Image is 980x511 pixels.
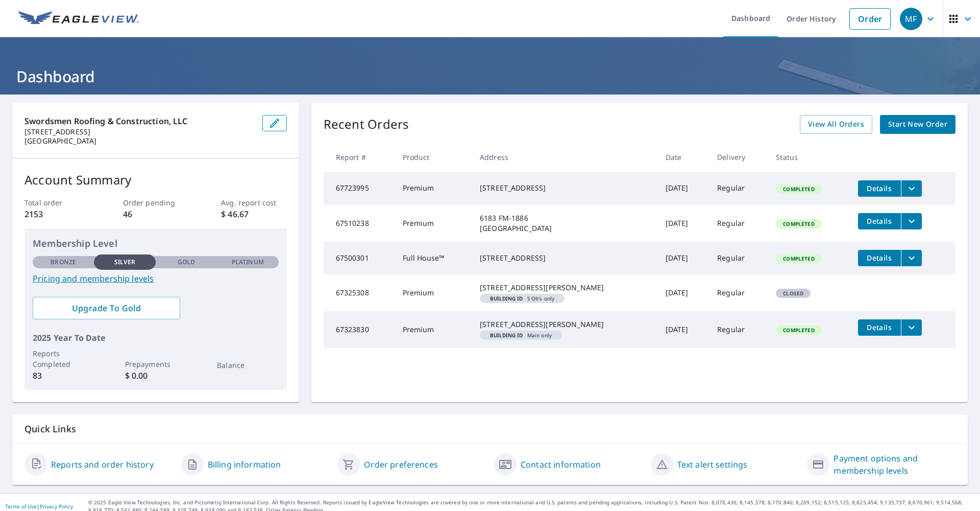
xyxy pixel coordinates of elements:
button: detailsBtn-67323830 [858,319,901,336]
td: [DATE] [657,274,709,311]
img: EV Logo [18,11,139,27]
p: Avg. report cost [221,197,286,208]
span: Completed [777,255,820,262]
td: Regular [709,172,768,205]
p: 2025 Year To Date [33,332,279,344]
span: Upgrade To Gold [41,303,172,314]
p: | [5,503,73,509]
span: View All Orders [808,118,864,131]
span: Details [864,253,895,263]
th: Product [395,142,472,172]
td: Regular [709,205,768,242]
span: Details [864,216,895,226]
span: Details [864,183,895,193]
div: [STREET_ADDRESS][PERSON_NAME] [480,319,649,330]
button: detailsBtn-67500301 [858,250,901,266]
p: Balance [217,360,278,370]
a: Privacy Policy [40,503,73,510]
td: Premium [395,274,472,311]
p: $ 0.00 [125,369,186,382]
span: Completed [777,185,820,193]
p: Order pending [123,197,188,208]
p: 2153 [24,208,90,220]
a: Billing information [208,458,281,471]
th: Delivery [709,142,768,172]
p: [GEOGRAPHIC_DATA] [24,136,254,146]
td: [DATE] [657,311,709,348]
p: Silver [114,258,136,267]
button: filesDropdownBtn-67723995 [901,180,922,197]
p: [STREET_ADDRESS] [24,127,254,136]
td: 67510238 [324,205,395,242]
p: Membership Level [33,237,279,250]
span: Details [864,322,895,332]
a: Order preferences [364,458,438,471]
em: Building ID [490,296,523,301]
span: Closed [777,290,810,297]
p: Bronze [51,258,76,267]
td: Premium [395,311,472,348]
a: Contact information [521,458,601,471]
div: [STREET_ADDRESS][PERSON_NAME] [480,283,649,293]
a: Terms of Use [5,503,37,510]
p: 46 [123,208,188,220]
a: Payment options and membership levels [834,452,955,477]
td: 67500301 [324,242,395,274]
p: Prepayments [125,359,186,369]
td: Regular [709,242,768,274]
div: [STREET_ADDRESS] [480,253,649,263]
span: Completed [777,220,820,227]
a: Pricing and membership levels [33,272,279,285]
th: Status [768,142,849,172]
p: 83 [33,369,94,382]
td: Regular [709,274,768,311]
div: MF [900,8,922,30]
a: Reports and order history [51,458,154,471]
button: filesDropdownBtn-67323830 [901,319,922,336]
td: [DATE] [657,205,709,242]
p: $ 46.67 [221,208,286,220]
button: filesDropdownBtn-67500301 [901,250,922,266]
a: View All Orders [800,115,872,134]
td: 67325308 [324,274,395,311]
h1: Dashboard [12,66,968,87]
span: S Ob's only [484,296,560,301]
td: Regular [709,311,768,348]
a: Upgrade To Gold [33,297,180,319]
a: Text alert settings [677,458,748,471]
span: Completed [777,327,820,334]
p: Quick Links [24,423,955,435]
div: [STREET_ADDRESS] [480,183,649,193]
p: Platinum [232,258,264,267]
button: detailsBtn-67723995 [858,180,901,197]
p: Swordsmen Roofing & Construction, LLC [24,115,254,127]
em: Building ID [490,333,523,338]
th: Address [472,142,657,172]
td: Premium [395,172,472,205]
td: Premium [395,205,472,242]
button: filesDropdownBtn-67510238 [901,213,922,229]
p: Total order [24,197,90,208]
a: Order [849,8,891,30]
th: Date [657,142,709,172]
td: 67723995 [324,172,395,205]
p: Gold [178,258,195,267]
button: detailsBtn-67510238 [858,213,901,229]
span: Main only [484,333,558,338]
span: Start New Order [888,118,947,131]
th: Report # [324,142,395,172]
p: Recent Orders [324,115,409,134]
p: Account Summary [24,171,287,189]
div: 6183 FM-1886 [GEOGRAPHIC_DATA] [480,213,649,234]
td: Full House™ [395,242,472,274]
a: Start New Order [880,115,955,134]
td: [DATE] [657,172,709,205]
td: [DATE] [657,242,709,274]
td: 67323830 [324,311,395,348]
p: Reports Completed [33,348,94,369]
